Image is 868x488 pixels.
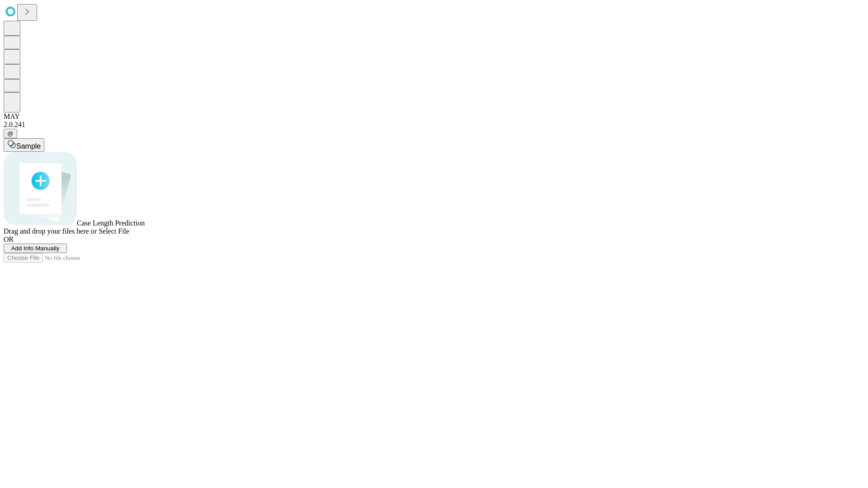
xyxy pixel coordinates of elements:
span: @ [7,130,14,137]
span: OR [4,235,14,243]
span: Add Info Manually [11,245,60,252]
button: Add Info Manually [4,244,67,253]
div: 2.0.241 [4,121,864,129]
span: Case Length Prediction [77,219,145,227]
span: Sample [16,142,41,150]
div: MAY [4,113,864,121]
span: Drag and drop your files here or [4,227,97,235]
button: Sample [4,138,44,152]
button: @ [4,129,17,138]
span: Select File [99,227,129,235]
